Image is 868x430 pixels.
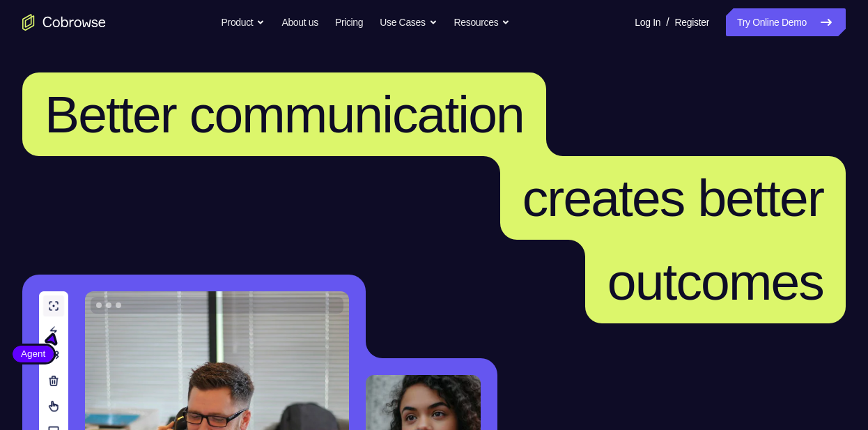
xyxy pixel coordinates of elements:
[45,85,524,144] span: Better communication
[380,8,437,36] button: Use Cases
[281,8,318,36] a: About us
[522,169,823,227] span: creates better
[607,252,823,311] span: outcomes
[454,8,511,36] button: Resources
[666,14,669,31] span: /
[222,8,265,36] button: Product
[13,347,54,361] span: Agent
[635,8,660,36] a: Log In
[335,8,363,36] a: Pricing
[726,8,846,36] a: Try Online Demo
[22,14,106,31] a: Go to the home page
[675,8,709,36] a: Register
